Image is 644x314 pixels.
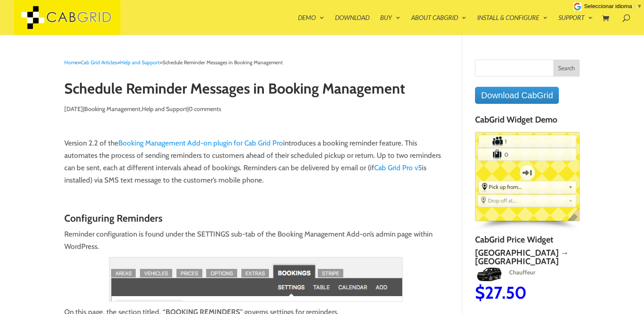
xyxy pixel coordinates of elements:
div: Select the place the starting address falls within [479,181,576,192]
h1: Schedule Reminder Messages in Booking Management [64,81,447,101]
a: About CabGrid [411,14,467,35]
input: Number of Passengers [503,135,551,146]
div: Select the place the destination address is within [478,195,576,206]
a: Booking Management [84,105,140,113]
a: Help and Support [142,105,187,113]
span: Schedule Reminder Messages in Booking Management [163,59,283,66]
span: ▼ [637,3,642,9]
a: Install & Configure [477,14,548,35]
span: [DATE] [64,105,83,113]
label: One-way [512,161,542,184]
a: [GEOGRAPHIC_DATA] → [GEOGRAPHIC_DATA]ChauffeurChauffeur$27.50 [475,248,579,301]
h4: CabGrid Price Widget [475,235,579,248]
span: Seleccionar idioma [584,3,632,9]
a: Help and Support [120,59,160,66]
span: ​ [634,3,635,9]
a: Demo [298,14,324,35]
label: Number of Passengers [479,136,504,147]
input: Search [553,60,580,77]
span: Drop off at... [488,197,565,204]
a: CabGrid Taxi Plugin [14,12,120,21]
span: 27.50 [484,282,526,303]
span: $ [475,282,484,303]
span: Pick up from... [489,183,565,190]
p: Version 2.2 of the introduces a booking reminder feature. This automates the process of sending r... [64,137,447,194]
input: Number of Suitcases [503,149,551,160]
a: Cab Grid Pro v5 [374,163,422,172]
p: | , | [64,103,447,122]
span: English [567,208,586,227]
label: Number of Suitcases [478,149,503,160]
span: » » » [64,59,283,66]
h4: CabGrid Widget Demo [475,115,579,128]
img: Chauffeur [475,268,503,281]
img: Chauffeur [579,268,607,281]
a: Buy [380,14,401,35]
h2: Configuring Reminders [64,213,447,228]
a: Cab Grid Articles [81,59,117,66]
a: Seleccionar idioma​ [584,3,642,9]
a: Home [64,59,78,66]
h2: [GEOGRAPHIC_DATA] → [GEOGRAPHIC_DATA] [475,248,579,265]
a: Booking Management Add-on plugin for Cab Grid Pro [118,139,283,147]
a: 0 comments [189,105,221,113]
a: Support [558,14,593,35]
a: Download CabGrid [475,87,559,104]
span: Chauffeur [504,268,535,276]
span: $ [579,282,589,303]
a: Download [335,14,369,35]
